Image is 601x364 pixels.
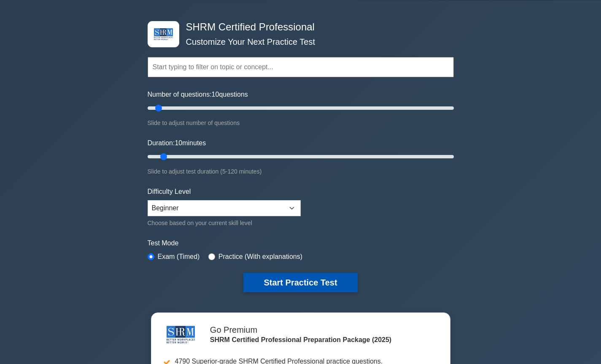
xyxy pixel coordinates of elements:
button: Start Practice Test [243,273,357,292]
div: Slide to adjust number of questions [148,118,454,128]
div: Choose based on your current skill level [148,218,301,228]
span: 10 [212,91,219,98]
input: Start typing to filter on topic or concept... [148,57,454,77]
label: Exam (Timed) [158,252,200,262]
label: Practice (With explanations) [218,252,302,262]
span: 10 [175,139,182,147]
h4: SHRM Certified Professional [183,21,412,33]
label: Difficulty Level [148,187,191,197]
label: Duration: minutes [148,138,206,148]
div: Slide to adjust test duration (5-120 minutes) [148,166,454,177]
label: Number of questions: questions [148,90,248,100]
label: Test Mode [148,238,454,248]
